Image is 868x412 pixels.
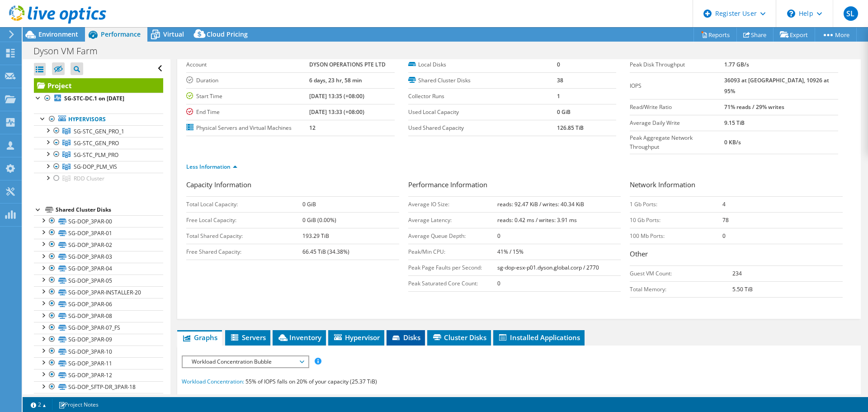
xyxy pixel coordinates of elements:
[163,30,184,38] span: Virtual
[277,333,321,342] span: Inventory
[34,114,163,125] a: Hypervisors
[408,180,621,192] h3: Performance Information
[309,76,362,84] b: 6 days, 23 hr, 58 min
[186,92,309,101] label: Start Time
[309,108,364,116] b: [DATE] 13:33 (+08:00)
[34,263,163,275] a: SG-DOP_3PAR-04
[432,333,486,342] span: Cluster Disks
[56,204,163,215] div: Shared Cluster Disks
[34,334,163,346] a: SG-DOP_3PAR-09
[64,95,124,102] b: SG-STC-DC.1 on [DATE]
[34,161,163,173] a: SG-DOP_PLM_VIS
[34,251,163,263] a: SG-DOP_3PAR-03
[302,232,329,240] b: 193.29 TiB
[34,369,163,381] a: SG-DOP_3PAR-12
[34,298,163,310] a: SG-DOP_3PAR-06
[787,9,795,18] svg: \n
[309,124,316,132] b: 12
[557,76,563,84] b: 38
[186,123,309,133] label: Physical Servers and Virtual Machines
[186,196,302,212] td: Total Local Capacity:
[34,137,163,149] a: SG-STC_GEN_PRO
[630,180,843,192] h3: Network Information
[732,285,753,293] b: 5.50 TiB
[34,227,163,239] a: SG-DOP_3PAR-01
[630,249,843,261] h3: Other
[557,124,584,132] b: 126.85 TiB
[773,28,815,42] a: Export
[557,92,560,100] b: 1
[34,93,163,104] a: SG-STC-DC.1 on [DATE]
[732,270,742,277] b: 234
[693,28,737,42] a: Reports
[34,239,163,251] a: SG-DOP_3PAR-02
[74,163,117,170] span: SG-DOP_PLM_VIS
[498,333,580,342] span: Installed Applications
[34,393,163,405] a: SG-DOP-DS-01 (1)
[186,180,399,192] h3: Capacity Information
[34,310,163,322] a: SG-DOP_3PAR-08
[186,76,309,85] label: Duration
[101,30,141,38] span: Performance
[724,119,745,127] b: 9.15 TiB
[24,399,52,410] a: 2
[34,149,163,161] a: SG-STC_PLM_PRO
[722,232,726,240] b: 0
[497,200,584,208] b: reads: 92.47 KiB / writes: 40.34 KiB
[408,275,498,291] td: Peak Saturated Core Count:
[630,228,722,244] td: 100 Mb Ports:
[186,244,302,260] td: Free Shared Capacity:
[52,399,105,410] a: Project Notes
[724,76,829,95] b: 36093 at [GEOGRAPHIC_DATA], 10926 at 95%
[408,196,498,212] td: Average IO Size:
[74,175,104,182] span: RDD Cluster
[34,286,163,298] a: SG-DOP_3PAR-INSTALLER-20
[34,346,163,357] a: SG-DOP_3PAR-10
[844,6,858,21] span: SL
[302,216,336,224] b: 0 GiB (0.00%)
[630,133,724,152] label: Peak Aggregate Network Throughput
[408,228,498,244] td: Average Queue Depth:
[557,108,571,116] b: 0 GiB
[34,125,163,137] a: SG-STC_GEN_PRO_1
[34,173,163,185] a: RDD Cluster
[497,264,599,271] b: sg-dop-esx-p01.dyson.global.corp / 2770
[186,108,309,117] label: End Time
[630,281,732,297] td: Total Memory:
[408,123,557,133] label: Used Shared Capacity
[74,128,124,135] span: SG-STC_GEN_PRO_1
[302,200,316,208] b: 0 GiB
[630,196,722,212] td: 1 Gb Ports:
[736,28,774,42] a: Share
[497,232,500,240] b: 0
[391,333,420,342] span: Disks
[34,78,163,93] a: Project
[724,138,741,146] b: 0 KB/s
[186,228,302,244] td: Total Shared Capacity:
[182,333,217,342] span: Graphs
[630,60,724,69] label: Peak Disk Throughput
[34,275,163,286] a: SG-DOP_3PAR-05
[74,139,119,147] span: SG-STC_GEN_PRO
[230,333,266,342] span: Servers
[408,260,498,275] td: Peak Page Faults per Second:
[408,60,557,69] label: Local Disks
[309,92,364,100] b: [DATE] 13:35 (+08:00)
[630,81,724,90] label: IOPS
[245,378,377,385] span: 55% of IOPS falls on 20% of your capacity (25.37 TiB)
[187,356,303,367] span: Workload Concentration Bubble
[182,378,244,385] span: Workload Concentration:
[722,216,729,224] b: 78
[207,30,248,38] span: Cloud Pricing
[630,118,724,128] label: Average Daily Write
[34,357,163,369] a: SG-DOP_3PAR-11
[34,215,163,227] a: SG-DOP_3PAR-00
[815,28,857,42] a: More
[497,279,500,287] b: 0
[630,103,724,112] label: Read/Write Ratio
[497,248,524,256] b: 41% / 15%
[34,381,163,393] a: SG-DOP_SFTP-DR_3PAR-18
[302,248,349,256] b: 66.45 TiB (34.38%)
[38,30,78,38] span: Environment
[724,103,784,111] b: 71% reads / 29% writes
